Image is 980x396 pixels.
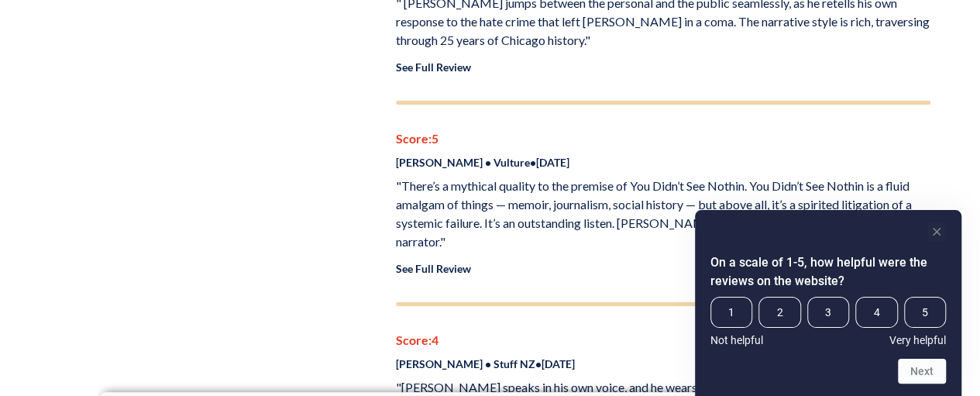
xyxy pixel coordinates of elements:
[396,356,930,372] p: [PERSON_NAME] • Stuff NZ • [DATE]
[807,297,849,328] span: 3
[396,262,471,275] a: See Full Review
[889,334,946,346] span: Very helpful
[710,297,946,346] div: On a scale of 1-5, how helpful were the reviews on the website? Select an option from 1 to 5, wit...
[396,154,930,170] p: [PERSON_NAME] • Vulture • [DATE]
[710,253,946,291] h2: On a scale of 1-5, how helpful were the reviews on the website? Select an option from 1 to 5, wit...
[396,60,471,74] a: See Full Review
[904,297,946,328] span: 5
[855,297,897,328] span: 4
[710,222,946,384] div: On a scale of 1-5, how helpful were the reviews on the website? Select an option from 1 to 5, wit...
[898,359,946,384] button: Next question
[396,331,930,350] p: Score: 4
[710,334,763,346] span: Not helpful
[710,297,752,328] span: 1
[927,222,946,241] button: Hide survey
[758,297,800,328] span: 2
[396,177,930,251] p: "There’s a mythical quality to the premise of You Didn’t See Nothin. You Didn’t See Nothin is a f...
[396,129,930,148] p: Score: 5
